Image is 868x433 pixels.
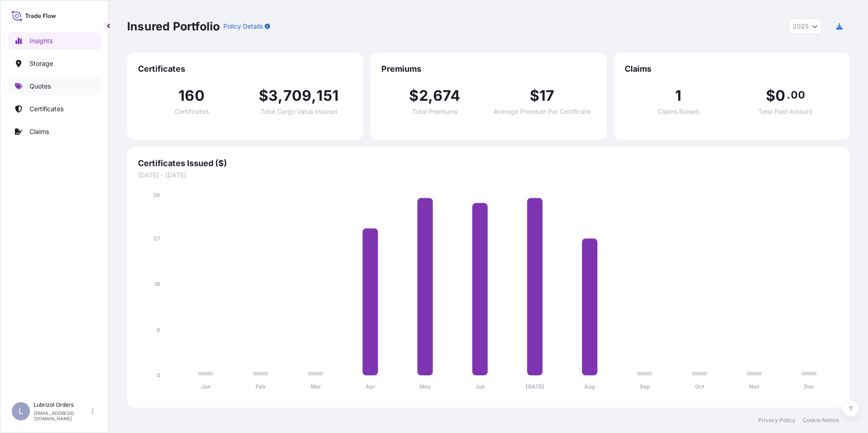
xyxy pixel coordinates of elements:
p: Claims [30,127,49,136]
span: 674 [433,89,461,103]
span: L [19,407,23,416]
span: $ [409,89,419,103]
a: Cookie Notice [803,417,839,424]
tspan: Sep [640,383,650,390]
a: Insights [8,32,101,50]
a: Claims [8,123,101,141]
span: Certificates [175,108,209,115]
span: $ [259,89,268,103]
tspan: Jun [475,383,485,390]
span: 2025 [793,22,809,31]
span: 00 [791,91,804,98]
tspan: 36 [153,192,160,198]
span: 151 [316,89,339,103]
tspan: 0 [157,372,160,379]
a: Quotes [8,77,101,95]
span: Certificates [138,64,352,74]
tspan: Apr [365,383,375,390]
tspan: [DATE] [526,383,544,390]
span: Total Premiums [412,108,458,115]
p: Storage [30,59,53,68]
span: Claims [625,64,839,74]
span: 2 [419,89,428,103]
span: Premiums [381,64,596,74]
span: Claims Raised [658,108,699,115]
span: Total Cargo Value Insured [261,108,337,115]
span: 709 [283,89,312,103]
tspan: Jan [201,383,211,390]
span: , [428,89,433,103]
span: , [278,89,283,103]
span: Certificates Issued ($) [138,158,839,169]
span: 3 [268,89,278,103]
p: Lubrizol Orders [34,401,90,408]
p: [EMAIL_ADDRESS][DOMAIN_NAME] [34,410,90,421]
span: 17 [539,89,554,103]
span: , [311,89,316,103]
a: Storage [8,54,101,73]
p: Quotes [30,82,51,91]
tspan: Feb [256,383,266,390]
p: Insured Portfolio [127,19,220,34]
span: 0 [775,89,785,103]
span: $ [530,89,539,103]
span: . [787,91,790,98]
p: Insights [30,36,53,45]
tspan: 27 [153,235,160,242]
tspan: Mar [311,383,321,390]
a: Certificates [8,100,101,118]
span: Total Paid Amount [758,108,813,115]
tspan: May [419,383,431,390]
tspan: Oct [695,383,705,390]
a: Privacy Policy [758,417,795,424]
span: [DATE] - [DATE] [138,171,839,180]
p: Certificates [30,104,64,113]
tspan: 18 [154,280,160,287]
button: Year Selector [789,18,822,34]
tspan: Nov [749,383,760,390]
tspan: Dec [804,383,814,390]
span: 1 [675,89,681,103]
tspan: Aug [584,383,595,390]
span: Average Premium Per Certificate [493,108,591,115]
tspan: 9 [157,326,160,333]
p: Policy Details [223,22,263,31]
span: 160 [178,89,205,103]
span: $ [766,89,775,103]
